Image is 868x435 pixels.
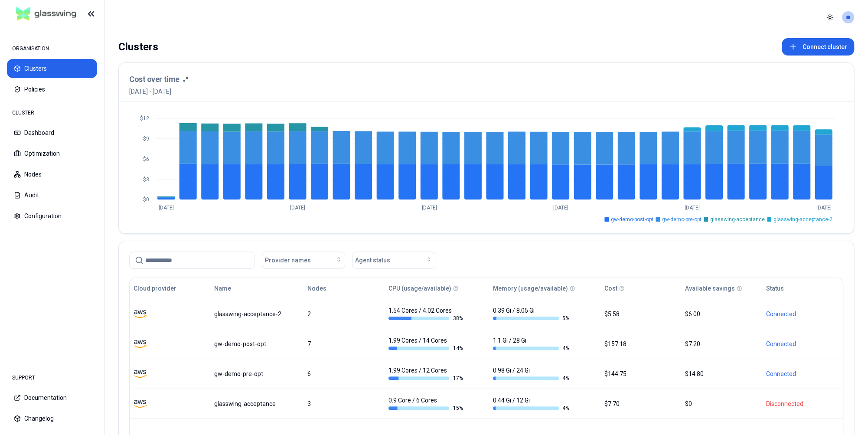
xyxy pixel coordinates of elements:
[307,399,380,408] div: 3
[214,280,231,297] button: Name
[685,280,735,297] button: Available savings
[159,205,174,211] tspan: [DATE]
[143,177,149,183] tspan: $3
[265,256,311,265] span: Provider names
[7,409,97,428] button: Changelog
[493,345,569,352] div: 4 %
[307,280,326,297] button: Nodes
[134,367,147,380] img: aws
[685,370,758,378] div: $14.80
[816,205,831,211] tspan: [DATE]
[493,280,568,297] button: Memory (usage/available)
[134,280,176,297] button: Cloud provider
[766,284,784,293] div: Status
[290,205,305,211] tspan: [DATE]
[262,252,345,269] button: Provider names
[782,38,854,56] button: Connect cluster
[143,196,149,203] tspan: $0
[685,310,758,318] div: $6.00
[7,123,97,142] button: Dashboard
[685,399,758,408] div: $0
[388,280,451,297] button: CPU (usage/available)
[611,216,653,223] span: gw-demo-post-opt
[662,216,702,223] span: gw-demo-pre-opt
[604,280,617,297] button: Cost
[214,370,300,378] div: gw-demo-pre-opt
[7,104,97,121] div: CLUSTER
[307,310,380,318] div: 2
[307,370,380,378] div: 6
[388,405,465,412] div: 15 %
[7,59,97,78] button: Clusters
[766,310,839,318] div: Connected
[773,216,832,223] span: glasswing-acceptance-2
[307,340,380,348] div: 7
[352,252,435,269] button: Agent status
[388,396,465,412] div: 0.9 Core / 6 Cores
[214,340,300,348] div: gw-demo-post-opt
[553,205,568,211] tspan: [DATE]
[388,336,465,352] div: 1.99 Cores / 14 Cores
[710,216,765,223] span: glasswing-acceptance
[493,315,569,322] div: 5 %
[388,375,465,382] div: 17 %
[388,306,465,322] div: 1.54 Cores / 4.02 Cores
[766,340,839,348] div: Connected
[604,399,677,408] div: $7.70
[493,396,569,412] div: 0.44 Gi / 12 Gi
[493,336,569,352] div: 1.1 Gi / 28 Gi
[493,405,569,412] div: 4 %
[143,156,149,162] tspan: $6
[134,397,147,410] img: aws
[604,310,677,318] div: $5.58
[7,165,97,184] button: Nodes
[140,115,149,121] tspan: $12
[421,205,437,211] tspan: [DATE]
[493,306,569,322] div: 0.39 Gi / 8.05 Gi
[604,370,677,378] div: $144.75
[13,4,80,24] img: GlassWing
[7,369,97,386] div: SUPPORT
[134,337,147,350] img: aws
[493,375,569,382] div: 4 %
[7,40,97,57] div: ORGANISATION
[7,388,97,407] button: Documentation
[766,399,839,408] div: Disconnected
[214,310,300,318] div: glasswing-acceptance-2
[7,144,97,163] button: Optimization
[118,38,158,56] div: Clusters
[7,80,97,99] button: Policies
[129,73,179,85] h3: Cost over time
[685,205,700,211] tspan: [DATE]
[7,186,97,205] button: Audit
[685,340,758,348] div: $7.20
[129,87,188,96] span: [DATE] - [DATE]
[143,136,149,142] tspan: $9
[766,370,839,378] div: Connected
[355,256,390,265] span: Agent status
[604,340,677,348] div: $157.18
[7,206,97,226] button: Configuration
[388,366,465,382] div: 1.99 Cores / 12 Cores
[388,315,465,322] div: 38 %
[134,307,147,321] img: aws
[388,345,465,352] div: 14 %
[214,399,300,408] div: glasswing-acceptance
[493,366,569,382] div: 0.98 Gi / 24 Gi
